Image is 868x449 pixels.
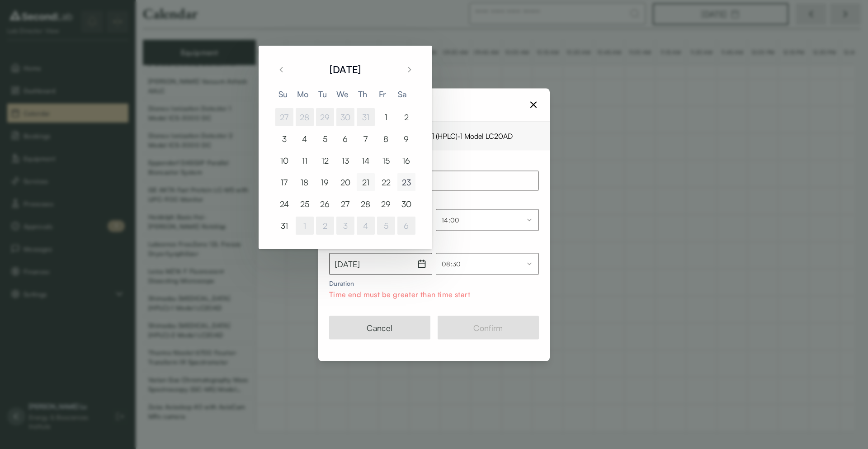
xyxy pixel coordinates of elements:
button: 13 [336,151,354,170]
th: Saturday [392,88,412,101]
div: Duration [329,278,539,288]
div: Time start [329,196,539,205]
button: 31 [275,217,293,235]
button: 2 [316,217,334,235]
button: 8 [377,130,395,148]
button: 6 [336,130,354,148]
button: 16 [397,151,415,170]
button: 29 [377,195,395,213]
button: 17 [275,173,293,191]
button: 30 [336,108,354,126]
button: 5 [377,217,395,235]
button: 24 [275,195,293,213]
div: [DATE] [330,62,361,77]
button: 6 [397,217,415,235]
button: 22 [377,173,395,191]
button: 4 [296,130,314,148]
button: 1 [296,217,314,235]
button: 12 [316,151,334,170]
span: Time end must be greater than time start [329,289,470,298]
button: 25 [296,195,314,213]
th: Tuesday [313,88,333,101]
th: Friday [373,88,392,101]
button: [DATE] [329,253,432,274]
th: Sunday [273,88,293,101]
button: 9 [397,130,415,148]
button: 30 [397,195,415,213]
button: 7 [357,130,375,148]
button: 20 [336,173,354,191]
button: 29 [316,108,334,126]
button: 14 [357,151,375,170]
th: Wednesday [333,88,353,101]
button: 27 [275,108,293,126]
button: 28 [296,108,314,126]
button: Go to next month [403,63,416,76]
button: 3 [275,130,293,148]
button: 10 [275,151,293,170]
div: Time end [329,240,539,249]
button: 1 [377,108,395,126]
th: Thursday [353,88,373,101]
button: 11 [296,151,314,170]
button: Cancel [329,316,430,339]
button: 26 [316,195,334,213]
button: 23 [397,173,415,191]
button: 3 [336,217,354,235]
button: Go to previous month [275,63,288,76]
button: 4 [357,217,375,235]
button: 31 [357,108,375,126]
button: 18 [296,173,314,191]
div: Purpose [329,157,539,167]
button: 15 [377,151,395,170]
button: 19 [316,173,334,191]
button: 28 [357,195,375,213]
th: Monday [293,88,313,101]
button: 5 [316,130,334,148]
button: 2 [397,108,415,126]
button: 21 [357,173,375,191]
button: 27 [336,195,354,213]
